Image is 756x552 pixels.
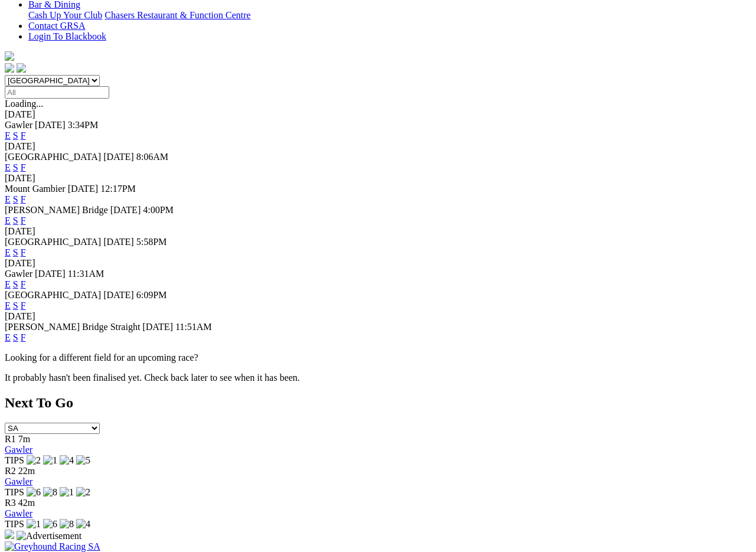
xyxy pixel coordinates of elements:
[5,301,11,311] a: E
[13,332,18,342] a: S
[60,455,74,466] img: 4
[27,519,41,530] img: 1
[5,152,101,162] span: [GEOGRAPHIC_DATA]
[5,290,101,300] span: [GEOGRAPHIC_DATA]
[5,109,751,120] div: [DATE]
[5,530,14,539] img: 15187_Greyhounds_GreysPlayCentral_Resize_SA_WebsiteBanner_300x115_2025.jpg
[5,279,11,289] a: E
[5,395,751,411] h2: Next To Go
[5,120,32,130] span: Gawler
[5,476,32,486] a: Gawler
[27,487,41,498] img: 6
[13,215,18,226] a: S
[5,205,108,215] span: [PERSON_NAME] Bridge
[5,373,300,383] partial: It probably hasn't been finalised yet. Check back later to see when it has been.
[60,519,74,530] img: 8
[5,162,11,172] a: E
[5,51,14,61] img: logo-grsa-white.png
[105,10,250,20] a: Chasers Restaurant & Function Centre
[18,466,35,476] span: 22m
[103,237,134,247] span: [DATE]
[21,301,26,311] a: F
[76,455,90,466] img: 5
[43,455,57,466] img: 1
[103,290,134,300] span: [DATE]
[28,21,85,31] a: Contact GRSA
[68,120,99,130] span: 3:34PM
[18,434,30,444] span: 7m
[5,237,101,247] span: [GEOGRAPHIC_DATA]
[136,237,167,247] span: 5:58PM
[136,290,167,300] span: 6:09PM
[5,258,751,269] div: [DATE]
[100,184,136,194] span: 12:17PM
[17,63,26,73] img: twitter.svg
[5,541,100,552] img: Greyhound Racing SA
[5,184,66,194] span: Mount Gambier
[21,130,26,141] a: F
[5,466,16,476] span: R2
[21,279,26,289] a: F
[13,130,18,141] a: S
[175,322,212,332] span: 11:51AM
[5,226,751,237] div: [DATE]
[68,184,99,194] span: [DATE]
[136,152,168,162] span: 8:06AM
[5,215,11,226] a: E
[43,519,57,530] img: 6
[35,269,66,279] span: [DATE]
[13,162,18,172] a: S
[142,322,173,332] span: [DATE]
[28,10,102,20] a: Cash Up Your Club
[5,86,109,99] input: Select date
[5,141,751,152] div: [DATE]
[21,162,26,172] a: F
[18,498,35,508] span: 42m
[60,487,74,498] img: 1
[5,519,24,529] span: TIPS
[21,194,26,204] a: F
[5,269,32,279] span: Gawler
[5,445,32,455] a: Gawler
[103,152,134,162] span: [DATE]
[28,31,106,41] a: Login To Blackbook
[5,434,16,444] span: R1
[5,508,32,518] a: Gawler
[5,352,751,363] p: Looking for a different field for an upcoming race?
[5,322,140,332] span: [PERSON_NAME] Bridge Straight
[17,531,82,541] img: Advertisement
[76,519,90,530] img: 4
[5,487,24,497] span: TIPS
[5,311,751,322] div: [DATE]
[5,130,11,141] a: E
[13,247,18,257] a: S
[143,205,174,215] span: 4:00PM
[68,269,105,279] span: 11:31AM
[35,120,66,130] span: [DATE]
[5,63,14,73] img: facebook.svg
[5,173,751,184] div: [DATE]
[5,498,16,508] span: R3
[21,215,26,226] a: F
[43,487,57,498] img: 8
[5,455,24,465] span: TIPS
[21,332,26,342] a: F
[5,332,11,342] a: E
[13,279,18,289] a: S
[76,487,90,498] img: 2
[27,455,41,466] img: 2
[13,194,18,204] a: S
[13,301,18,311] a: S
[5,247,11,257] a: E
[21,247,26,257] a: F
[28,10,751,21] div: Bar & Dining
[5,99,43,109] span: Loading...
[110,205,141,215] span: [DATE]
[5,194,11,204] a: E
